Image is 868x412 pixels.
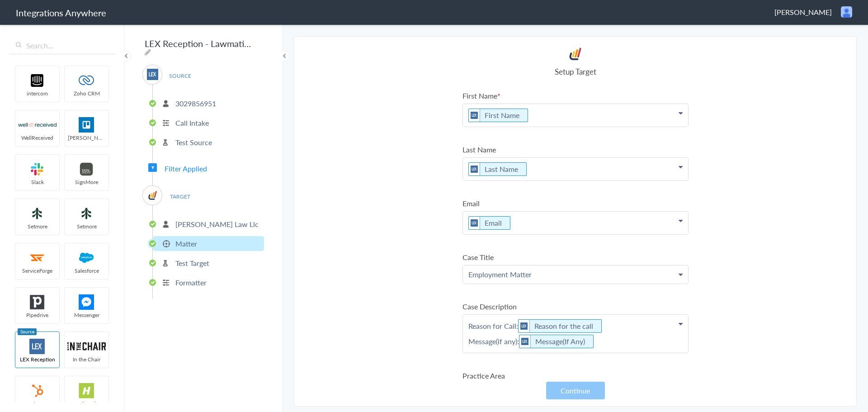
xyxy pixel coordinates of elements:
p: 3029856951 [175,98,216,109]
span: SignMore [65,178,108,186]
span: intercom [15,90,59,97]
span: Setmore [65,223,108,230]
label: First Name [462,90,689,101]
img: Lawmatics.jpg [567,46,583,62]
img: setmoreNew.jpg [67,206,106,221]
img: serviceforge-icon.png [18,250,57,265]
h4: Setup Target [462,66,689,77]
img: lex-app-logo.svg [469,217,480,229]
img: intercom-logo.svg [18,73,57,88]
span: LEX Reception [15,355,59,363]
p: Test Source [175,137,212,147]
img: lex-app-logo.svg [147,69,158,80]
img: setmoreNew.jpg [18,206,57,221]
span: WellReceived [15,134,59,142]
img: inch-logo.svg [67,339,106,354]
span: Slack [15,178,59,186]
span: Filter Applied [165,163,207,174]
li: Last Name [468,162,527,176]
label: Case Description [462,301,689,312]
li: Email [468,216,510,230]
li: Reason for the call [518,319,602,333]
label: Case Title [462,252,689,262]
img: Lawmatics.jpg [147,189,158,201]
span: Zoho CRM [65,90,108,97]
label: Last Name [462,144,689,155]
img: trello.png [67,117,106,133]
span: TARGET [163,190,197,203]
span: Salesforce [65,267,108,275]
span: Setmore [15,223,59,230]
p: Call Intake [175,118,209,128]
span: Messenger [65,311,108,319]
img: lex-app-logo.svg [469,109,480,122]
img: user.png [841,6,852,18]
img: signmore-logo.png [67,161,106,177]
img: hs-app-logo.svg [67,383,106,398]
button: Continue [546,382,605,399]
img: pipedrive.png [18,294,57,310]
img: salesforce-logo.svg [67,250,106,265]
span: HubSpot [15,400,59,407]
span: [PERSON_NAME] [65,134,108,142]
input: Search... [9,37,115,54]
label: Practice Area [462,370,689,381]
p: Employment Matter [463,265,688,283]
li: First Name [468,109,528,122]
p: Matter [175,238,197,249]
img: slack-logo.svg [18,161,57,177]
li: Message(If Any) [519,335,594,348]
img: lex-app-logo.svg [519,320,530,332]
h1: Integrations Anywhere [16,6,106,19]
img: lex-app-logo.svg [18,339,57,354]
p: Reason for Call: Message(if any): [463,315,688,353]
span: SOURCE [163,70,197,82]
p: [PERSON_NAME] Law Llc [175,219,259,229]
span: [PERSON_NAME] [774,7,832,17]
span: HelloSells [65,400,108,407]
img: zoho-logo.svg [67,73,106,88]
span: Pipedrive [15,311,59,319]
img: lex-app-logo.svg [469,163,480,175]
span: ServiceForge [15,267,59,275]
img: lex-app-logo.svg [519,335,531,348]
label: Email [462,198,689,208]
p: Test Target [175,258,209,268]
p: Formatter [175,277,207,288]
img: wr-logo.svg [18,117,57,133]
img: hubspot-logo.svg [18,383,57,398]
span: In the Chair [65,355,108,363]
img: FBM.png [67,294,106,310]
